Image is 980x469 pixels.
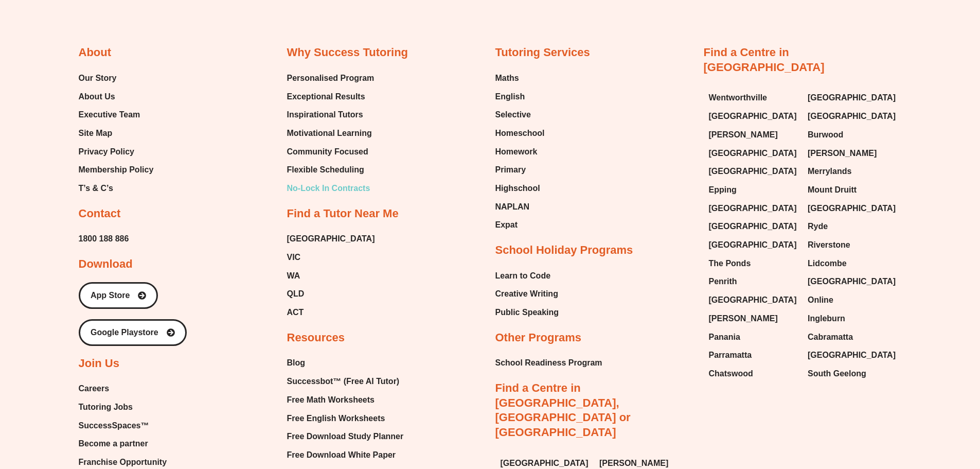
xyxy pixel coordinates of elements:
a: [GEOGRAPHIC_DATA] [808,201,897,216]
a: Ingleburn [808,311,897,326]
a: Highschool [495,181,545,196]
a: Parramatta [709,348,798,363]
a: T’s & C’s [79,181,154,196]
span: Motivational Learning [287,126,372,141]
span: Riverstone [808,237,850,253]
a: NAPLAN [495,199,545,215]
a: [GEOGRAPHIC_DATA] [709,164,798,179]
span: [PERSON_NAME] [808,146,877,161]
h2: Why Success Tutoring [287,45,408,60]
a: 1800 188 886 [79,231,129,247]
span: Panania [709,329,740,345]
h2: Find a Tutor Near Me [287,206,399,221]
span: [GEOGRAPHIC_DATA] [808,274,896,289]
a: Successbot™ (Free AI Tutor) [287,374,410,389]
a: Privacy Policy [79,144,154,160]
a: English [495,89,545,105]
h2: Join Us [79,356,119,371]
span: Inspirational Tutors [287,107,363,123]
span: Selective [495,107,531,123]
span: SuccessSpaces™ [79,418,149,433]
h2: Tutoring Services [495,45,590,60]
span: T’s & C’s [79,181,113,196]
span: Executive Team [79,107,140,123]
span: WA [287,268,300,284]
span: [GEOGRAPHIC_DATA] [808,109,896,124]
span: About Us [79,89,115,105]
span: Personalised Program [287,71,375,86]
a: Learn to Code [495,268,559,284]
a: Penrith [709,274,798,289]
a: Riverstone [808,237,897,253]
a: Chatswood [709,366,798,381]
span: [GEOGRAPHIC_DATA] [709,201,797,216]
span: Maths [495,71,519,86]
span: Membership Policy [79,162,154,178]
span: Google Playstore [91,328,158,337]
a: Find a Centre in [GEOGRAPHIC_DATA], [GEOGRAPHIC_DATA] or [GEOGRAPHIC_DATA] [495,381,631,439]
span: ACT [287,305,304,320]
a: [GEOGRAPHIC_DATA] [709,201,798,216]
a: Creative Writing [495,286,559,302]
a: Find a Centre in [GEOGRAPHIC_DATA] [704,46,825,74]
a: [GEOGRAPHIC_DATA] [709,292,798,308]
a: No-Lock In Contracts [287,181,375,196]
a: [PERSON_NAME] [709,311,798,326]
a: [GEOGRAPHIC_DATA] [709,109,798,124]
span: [GEOGRAPHIC_DATA] [709,219,797,234]
a: [GEOGRAPHIC_DATA] [808,348,897,363]
a: Free English Worksheets [287,411,410,426]
a: Epping [709,182,798,198]
span: Primary [495,162,526,178]
span: Blog [287,355,306,371]
span: Creative Writing [495,286,558,302]
span: Free Download Study Planner [287,429,404,444]
a: [GEOGRAPHIC_DATA] [808,109,897,124]
span: Learn to Code [495,268,551,284]
h2: Resources [287,331,345,345]
h2: About [79,45,112,60]
span: Tutoring Jobs [79,399,133,415]
a: Panania [709,329,798,345]
a: Expat [495,217,545,233]
span: Online [808,292,833,308]
span: Homework [495,144,538,160]
a: Burwood [808,127,897,143]
a: Mount Druitt [808,182,897,198]
a: Ryde [808,219,897,234]
a: [PERSON_NAME] [709,127,798,143]
a: SuccessSpaces™ [79,418,167,433]
span: [GEOGRAPHIC_DATA] [287,231,375,247]
a: Maths [495,71,545,86]
a: Flexible Scheduling [287,162,375,178]
span: Penrith [709,274,737,289]
span: Free Download White Paper [287,447,396,463]
a: App Store [79,282,158,309]
a: Site Map [79,126,154,141]
h2: Download [79,257,133,272]
a: School Readiness Program [495,355,602,371]
span: Flexible Scheduling [287,162,364,178]
a: [GEOGRAPHIC_DATA] [709,219,798,234]
span: Chatswood [709,366,753,381]
a: Homework [495,144,545,160]
a: QLD [287,286,375,302]
a: Tutoring Jobs [79,399,167,415]
span: [GEOGRAPHIC_DATA] [709,292,797,308]
h2: Contact [79,206,121,221]
span: Our Story [79,71,117,86]
a: Community Focused [287,144,375,160]
span: Become a partner [79,436,148,451]
a: Public Speaking [495,305,559,320]
a: Cabramatta [808,329,897,345]
a: Lidcombe [808,256,897,271]
a: Become a partner [79,436,167,451]
h2: School Holiday Programs [495,243,633,258]
a: Free Math Worksheets [287,392,410,408]
span: Burwood [808,127,843,143]
iframe: Chat Widget [798,353,980,469]
span: The Ponds [709,256,751,271]
span: [PERSON_NAME] [709,127,778,143]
